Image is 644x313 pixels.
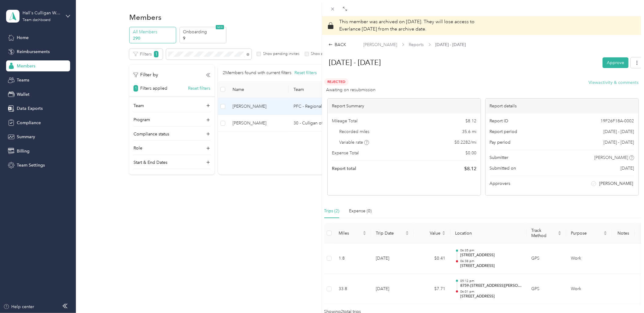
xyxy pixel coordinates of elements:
[566,274,612,304] td: Work
[332,165,356,172] span: Report total
[621,165,634,171] span: [DATE]
[332,150,359,156] span: Expense Total
[414,223,450,243] th: Value
[571,231,602,236] span: Purpose
[601,118,634,124] span: 19F26F18A-0002
[490,139,511,146] span: Pay period
[594,154,628,161] span: [PERSON_NAME]
[329,41,347,48] div: BACK
[332,118,358,124] span: Mileage Total
[460,253,522,258] p: [STREET_ADDRESS]
[462,128,476,135] span: 35.6 mi
[371,243,414,274] td: [DATE]
[328,99,481,113] div: Report Summary
[527,243,566,274] td: GPS
[363,230,366,234] span: caret-up
[371,223,414,243] th: Trip Date
[340,19,475,32] span: They will lose access to Everlance [DATE] from the archive date.
[490,180,511,187] span: Approvers
[405,232,409,236] span: caret-down
[324,208,340,214] div: Trips (2)
[339,231,361,236] span: Miles
[340,139,369,146] span: Variable rate
[604,128,634,135] span: [DATE] - [DATE]
[603,232,607,236] span: caret-down
[436,41,466,48] span: [DATE] - [DATE]
[603,230,607,234] span: caret-up
[460,283,522,289] p: 8759–[STREET_ADDRESS][PERSON_NAME][PERSON_NAME]
[405,230,409,234] span: caret-up
[409,41,424,48] span: Reports
[349,208,372,214] div: Expense (0)
[490,165,516,171] span: Submitted on
[527,223,566,243] th: Track Method
[442,232,446,236] span: caret-down
[326,87,376,93] span: Awaiting on resubmission
[376,231,404,236] span: Trip Date
[414,243,450,274] td: $0.41
[610,279,644,313] iframe: Everlance-gr Chat Button Frame
[460,290,522,294] p: 06:01 pm
[414,274,450,304] td: $7.71
[486,99,639,113] div: Report details
[604,139,634,146] span: [DATE] - [DATE]
[490,118,509,124] span: Report ID
[465,118,476,124] span: $ 8.12
[371,274,414,304] td: [DATE]
[340,18,475,33] p: This member was archived on [DATE] .
[442,230,446,234] span: caret-up
[612,223,635,243] th: Notes
[334,243,371,274] td: 1.8
[566,243,612,274] td: Work
[364,41,397,48] span: [PERSON_NAME]
[465,150,476,156] span: $ 0.00
[460,279,522,283] p: 05:12 pm
[323,55,599,70] h1: Jun 1 - 30, 2025
[334,274,371,304] td: 33.8
[460,294,522,299] p: [STREET_ADDRESS]
[363,232,366,236] span: caret-down
[558,232,561,236] span: caret-down
[464,165,476,172] span: $ 8.12
[334,223,371,243] th: Miles
[460,263,522,269] p: [STREET_ADDRESS]
[460,248,522,253] p: 06:35 pm
[460,259,522,263] p: 06:38 pm
[454,139,476,146] span: $ 0.2282 / mi
[450,223,527,243] th: Location
[599,180,633,187] span: [PERSON_NAME]
[603,57,628,68] button: Approve
[419,231,441,236] span: Value
[490,154,509,161] span: Submitter
[340,128,370,135] span: Recorded miles
[324,78,349,85] span: Rejected
[527,274,566,304] td: GPS
[558,230,561,234] span: caret-up
[589,79,639,86] button: Viewactivity & comments
[532,228,557,238] span: Track Method
[566,223,612,243] th: Purpose
[490,128,518,135] span: Report period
